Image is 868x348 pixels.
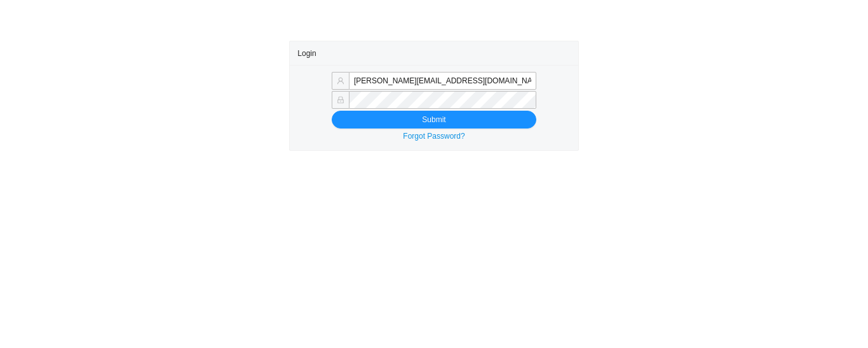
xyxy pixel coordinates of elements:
span: Submit [422,113,445,126]
span: user [337,77,344,85]
input: Email [349,72,536,90]
a: Forgot Password? [403,132,465,141]
div: Login [297,41,570,65]
button: Submit [332,111,536,129]
span: lock [337,96,344,104]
